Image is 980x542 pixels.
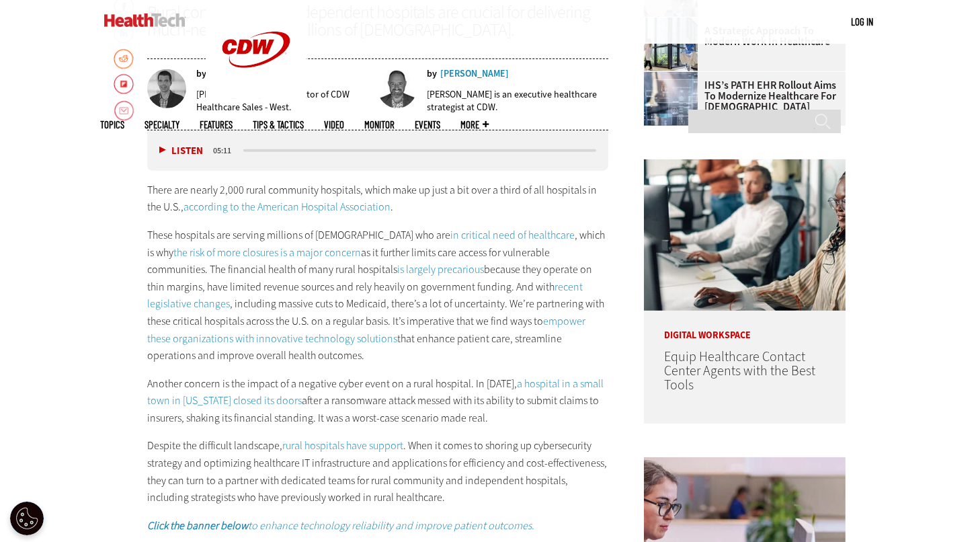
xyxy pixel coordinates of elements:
p: Another concern is the impact of a negative cyber event on a rural hospital. In [DATE], after a r... [147,375,608,427]
span: More [460,120,489,130]
p: There are nearly 2,000 rural community hospitals, which make up just a bit over a third of all ho... [147,182,608,216]
a: Events [415,120,440,130]
em: to enhance technology reliability and improve patient outcomes. [147,518,534,533]
p: These hospitals are serving millions of [DEMOGRAPHIC_DATA] who are , which is why as it further l... [147,227,608,364]
a: the risk of more closures is a major concern [173,245,361,260]
p: Despite the difficult landscape, . When it comes to shoring up cybersecurity strategy and optimiz... [147,437,608,506]
a: is largely precarious [397,262,484,276]
div: Cookie Settings [10,502,44,535]
a: in critical need of healthcare [450,228,575,242]
button: Listen [159,146,203,156]
span: Specialty [145,120,179,130]
a: CDW [206,89,307,103]
img: Contact center [644,159,846,311]
a: Click the banner belowto enhance technology reliability and improve patient outcomes. [147,518,534,533]
div: media player [147,130,608,171]
a: Log in [851,15,873,28]
button: Open Preferences [10,502,44,535]
p: Digital Workspace [644,311,846,340]
span: Topics [100,120,124,130]
strong: Click the banner below [147,518,248,533]
a: Equip Healthcare Contact Center Agents with the Best Tools [664,348,815,394]
a: MonITor [364,120,395,130]
a: according to the American Hospital Association [183,200,391,214]
img: Home [104,13,186,27]
div: User menu [851,15,873,29]
a: empower these organizations with innovative technology solutions [147,314,585,346]
a: Video [324,120,344,130]
a: rural hospitals have support [282,438,403,453]
a: Tips & Tactics [253,120,304,130]
div: duration [211,145,241,157]
a: Features [200,120,233,130]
